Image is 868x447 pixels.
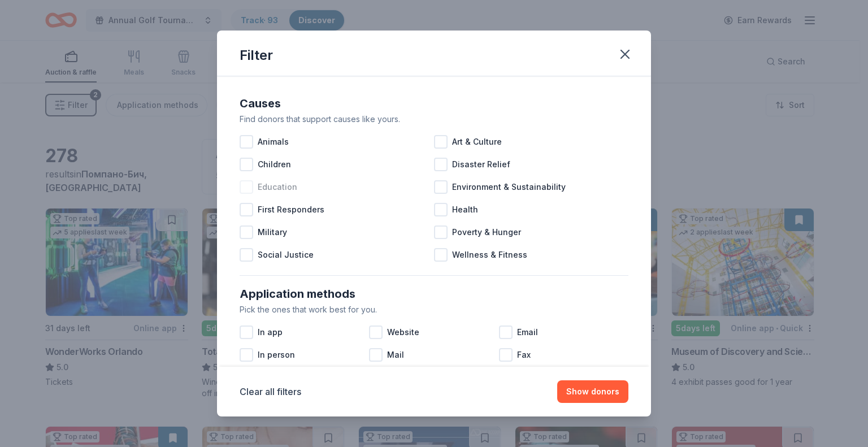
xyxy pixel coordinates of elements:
[258,135,289,149] span: Animals
[258,203,324,216] span: First Responders
[387,348,404,362] span: Mail
[452,180,566,194] span: Environment & Sustainability
[452,225,521,239] span: Poverty & Hunger
[387,326,419,339] span: Website
[258,248,314,262] span: Social Justice
[258,158,291,171] span: Children
[517,348,531,362] span: Fax
[258,326,283,339] span: In app
[452,203,478,216] span: Health
[452,158,510,171] span: Disaster Relief
[240,303,628,316] div: Pick the ones that work best for you.
[557,380,628,403] button: Show donors
[240,285,628,303] div: Application methods
[258,225,287,239] span: Military
[240,46,273,64] div: Filter
[240,112,628,126] div: Find donors that support causes like yours.
[240,94,628,112] div: Causes
[240,385,301,398] button: Clear all filters
[517,326,538,339] span: Email
[258,180,297,194] span: Education
[452,135,502,149] span: Art & Culture
[258,348,295,362] span: In person
[452,248,527,262] span: Wellness & Fitness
